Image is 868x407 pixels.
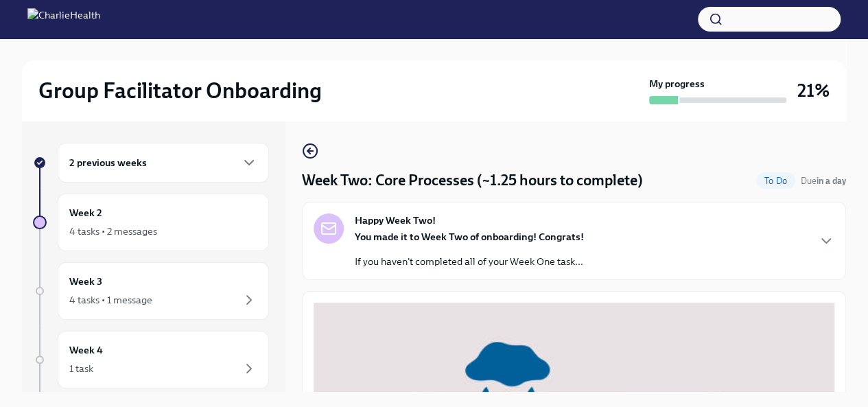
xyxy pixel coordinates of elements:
[69,342,103,358] h6: Week 4
[355,255,584,268] p: If you haven't completed all of your Week One task...
[756,176,795,186] span: To Do
[801,176,846,186] span: Due
[33,331,269,388] a: Week 41 task
[817,176,846,186] strong: in a day
[355,231,584,243] strong: You made it to Week Two of onboarding! Congrats!
[69,205,102,220] h6: Week 2
[27,8,100,30] img: CharlieHealth
[69,362,93,375] div: 1 task
[801,174,846,187] span: October 13th, 2025 10:00
[58,143,269,183] div: 2 previous weeks
[69,274,102,289] h6: Week 3
[355,213,436,227] strong: Happy Week Two!
[302,170,643,191] h4: Week Two: Core Processes (~1.25 hours to complete)
[33,194,269,251] a: Week 24 tasks • 2 messages
[69,224,157,238] div: 4 tasks • 2 messages
[797,78,830,103] h3: 21%
[69,155,147,170] h6: 2 previous weeks
[38,77,322,104] h2: Group Facilitator Onboarding
[649,77,705,91] strong: My progress
[69,293,152,307] div: 4 tasks • 1 message
[33,262,269,320] a: Week 34 tasks • 1 message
